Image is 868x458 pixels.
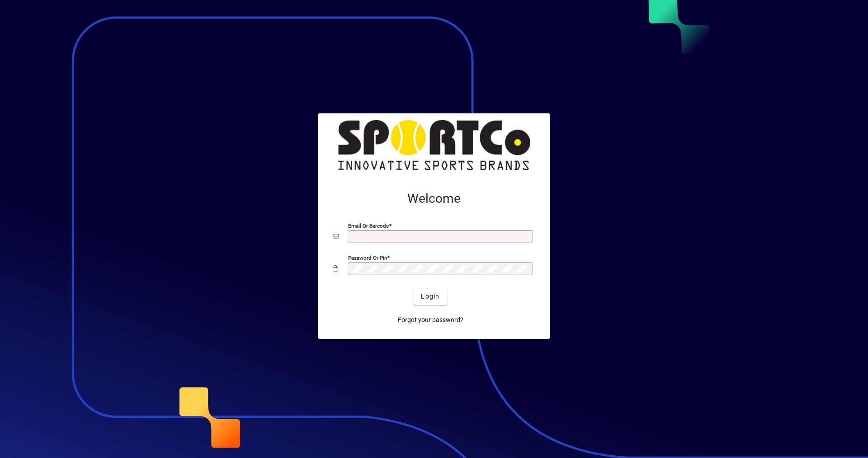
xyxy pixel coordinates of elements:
a: Forgot your password? [394,312,467,328]
h2: Welcome [333,191,535,206]
button: Login [414,289,447,305]
mat-label: Password or Pin [348,254,387,261]
span: Login [421,292,439,301]
mat-label: Email or Barcode [348,222,389,229]
span: Forgot your password? [398,315,463,325]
